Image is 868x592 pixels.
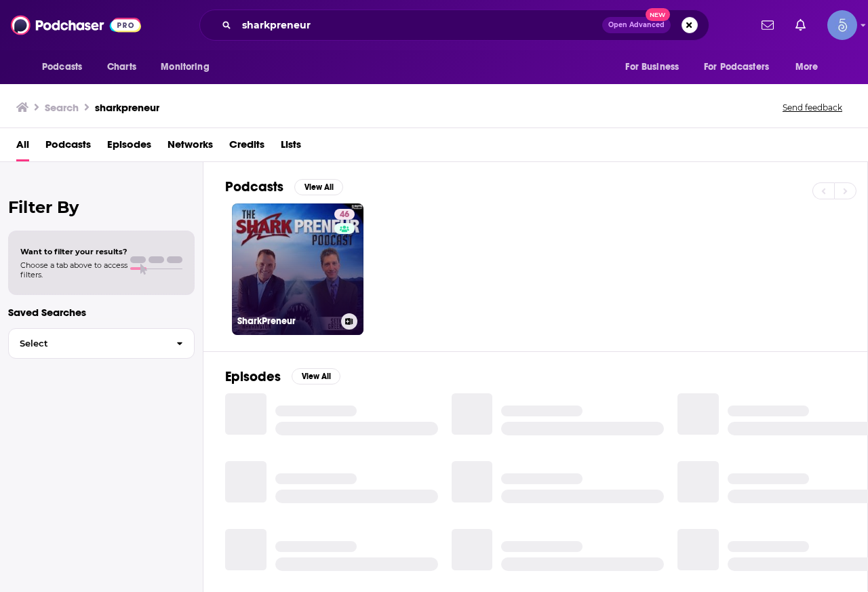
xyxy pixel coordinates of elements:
button: open menu [695,54,789,80]
a: 46 [334,209,355,220]
a: Show notifications dropdown [790,14,811,37]
span: Want to filter your results? [20,247,127,256]
img: User Profile [827,10,857,40]
a: Credits [229,134,264,161]
div: Search podcasts, credits, & more... [199,9,709,41]
button: open menu [33,54,100,80]
button: Send feedback [778,102,846,113]
button: Show profile menu [827,10,857,40]
a: Lists [281,134,301,161]
input: Search podcasts, credits, & more... [237,14,602,36]
a: Networks [167,134,213,161]
span: Select [9,339,165,348]
a: Episodes [107,134,151,161]
button: View All [292,368,340,384]
span: New [646,8,670,21]
span: 46 [340,208,349,222]
span: Choose a tab above to access filters. [20,260,127,279]
button: Open AdvancedNew [602,17,671,33]
h2: Podcasts [225,178,283,195]
button: Select [8,328,195,359]
button: View All [294,179,343,195]
span: More [795,58,818,77]
a: Charts [98,54,144,80]
span: Charts [107,58,136,77]
p: Saved Searches [8,306,195,319]
span: For Podcasters [704,58,769,77]
h2: Episodes [225,368,281,385]
button: open menu [786,54,835,80]
h3: sharkpreneur [95,101,159,114]
img: Podchaser - Follow, Share and Rate Podcasts [11,12,141,38]
span: Monitoring [161,58,209,77]
span: Open Advanced [608,22,665,28]
a: Show notifications dropdown [756,14,779,37]
button: open menu [616,54,696,80]
a: PodcastsView All [225,178,343,195]
span: Logged in as Spiral5-G1 [827,10,857,40]
button: open menu [151,54,226,80]
span: Podcasts [42,58,82,77]
a: 46SharkPreneur [232,203,363,335]
span: For Business [625,58,679,77]
h3: SharkPreneur [237,315,336,327]
a: EpisodesView All [225,368,340,385]
h3: Search [45,101,79,114]
a: Podcasts [45,134,91,161]
h2: Filter By [8,197,195,217]
a: All [16,134,29,161]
